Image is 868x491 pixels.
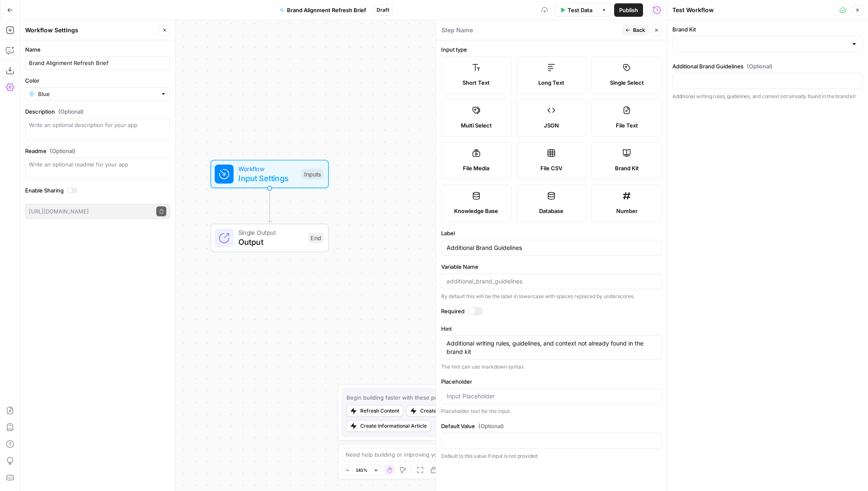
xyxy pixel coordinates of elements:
div: Inputs [302,169,323,179]
span: (Optional) [478,422,504,430]
span: Multi Select [461,121,492,130]
span: File Media [463,164,489,172]
span: 141% [356,467,367,473]
g: Edge from start to end [268,188,271,223]
span: Output [238,236,303,248]
label: Additional Brand Guidelines [672,62,863,70]
span: Single Output [238,228,303,237]
label: Default Value [441,422,662,430]
input: Blue [38,90,157,98]
button: Back [622,25,648,36]
div: Workflow Settings [25,26,157,34]
textarea: Additional writing rules, guidelines, and context not already found in the brand kit [447,339,656,356]
div: WorkflowInput SettingsInputs [178,160,362,188]
span: Workflow [238,164,297,174]
div: Refresh Content [360,407,399,415]
input: Input Placeholder [447,392,656,400]
label: Input type [441,45,662,54]
span: File CSV [540,164,562,172]
label: Placeholder [441,377,662,386]
span: Brand Kit [615,164,639,172]
span: (Optional) [747,62,772,70]
span: Test Data [568,6,592,14]
span: (Optional) [50,147,75,155]
p: Additional writing rules, guidelines, and context not already found in the brand kit [672,92,863,101]
label: Brand Kit [672,25,863,34]
span: Database [539,207,563,215]
input: Untitled [29,59,166,67]
span: Long Text [538,78,564,87]
label: Required [441,307,662,315]
div: By default this will be the label in lowercase with spaces replaced by underscores. [441,293,662,300]
span: Draft [377,6,389,14]
span: Publish [619,6,638,14]
span: Back [633,26,645,34]
span: Short Text [462,78,490,87]
button: Brand Alignment Refresh Brief [274,3,371,17]
span: File Text [616,121,638,130]
span: JSON [544,121,559,130]
label: Description [25,107,170,116]
label: Color [25,76,170,85]
div: Create Listicle Article [420,407,472,415]
input: additional_brand_guidelines [447,277,656,286]
label: Label [441,229,662,237]
span: Knowledge Base [454,207,498,215]
span: Input Settings [238,172,297,184]
span: Brand Alignment Refresh Brief [287,6,366,14]
label: Variable Name [441,262,662,271]
div: Single OutputOutputEnd [178,224,362,252]
span: (Optional) [58,107,84,116]
label: Hint [441,325,662,333]
span: Number [616,207,638,215]
p: Default to this value if input is not provided [441,452,662,460]
input: Input Label [447,244,656,252]
label: Readme [25,147,170,155]
button: Publish [614,3,643,17]
div: Create Informational Article [360,422,427,430]
div: Begin building faster with these popular starting points. [346,393,491,402]
div: Placeholder text for the input. [441,408,662,415]
button: Test Data [555,3,597,17]
label: Enable Sharing [25,186,170,195]
div: The hint can use markdown syntax. [441,363,662,371]
label: Name [25,45,170,54]
div: End [308,233,323,243]
span: Single Select [610,78,644,87]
